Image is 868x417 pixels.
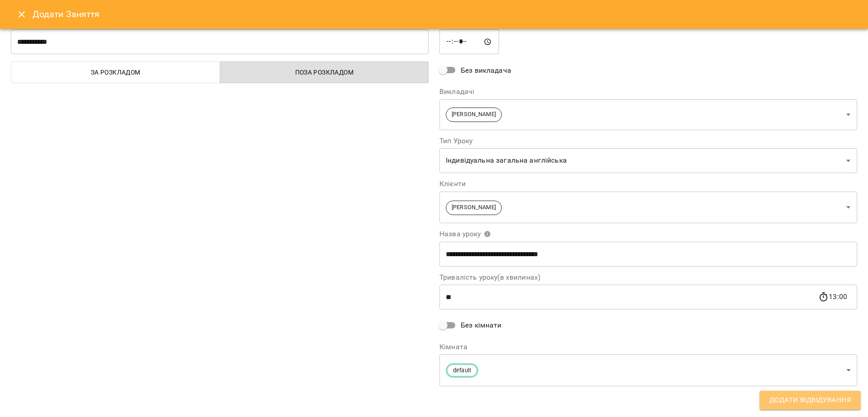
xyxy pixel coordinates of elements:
span: [PERSON_NAME] [446,110,501,119]
span: default [448,366,476,375]
button: За розкладом [11,61,220,83]
label: Кімната [439,343,857,351]
h6: Додати Заняття [33,7,857,21]
button: Поза розкладом [220,61,429,83]
span: [PERSON_NAME] [446,203,501,212]
div: [PERSON_NAME] [439,99,857,130]
span: Назва уроку [439,230,491,238]
span: Без викладача [461,65,511,76]
div: [PERSON_NAME] [439,191,857,223]
button: Додати Відвідування [759,391,861,410]
span: За розкладом [17,67,215,78]
div: default [439,354,857,386]
label: Тривалість уроку(в хвилинах) [439,274,857,281]
label: Клієнти [439,180,857,187]
div: Індивідуальна загальна англійська [439,148,857,173]
label: Тип Уроку [439,137,857,145]
span: Додати Відвідування [769,394,851,406]
svg: Вкажіть назву уроку або виберіть клієнтів [484,230,491,238]
button: Close [11,4,33,25]
span: Без кімнати [461,320,502,331]
span: Поза розкладом [226,67,424,78]
label: Викладачі [439,88,857,95]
